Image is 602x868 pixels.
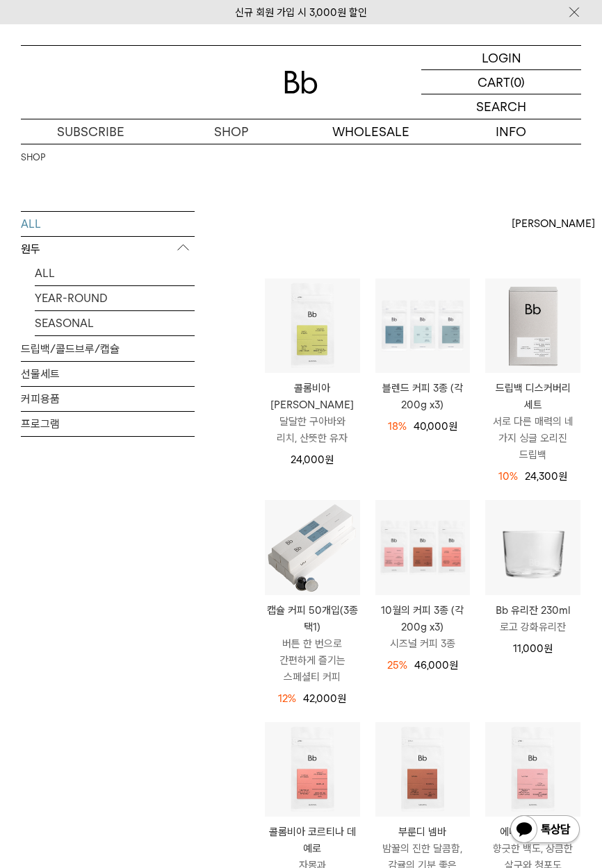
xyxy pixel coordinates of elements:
[375,635,471,652] p: 시즈널 커피 3종
[449,659,458,671] span: 원
[21,362,195,386] a: 선물세트
[375,602,471,635] p: 10월의 커피 3종 (각 200g x3)
[265,824,360,857] p: 콜롬비아 코르티나 데 예로
[21,212,195,236] a: ALL
[482,46,521,69] p: LOGIN
[387,657,407,674] div: 25%
[388,418,407,435] div: 18%
[485,602,580,635] a: Bb 유리잔 230ml 로고 강화유리잔
[375,380,471,413] a: 블렌드 커피 3종 (각 200g x3)
[421,70,581,94] a: CART (0)
[414,659,458,671] span: 46,000
[325,453,334,466] span: 원
[265,722,360,817] img: 콜롬비아 코르티나 데 예로
[476,94,526,119] p: SEARCH
[265,380,360,413] p: 콜롬비아 [PERSON_NAME]
[21,387,195,411] a: 커피용품
[161,119,302,144] a: SHOP
[485,824,580,840] p: 에티오피아 단체
[375,500,471,595] img: 10월의 커피 3종 (각 200g x3)
[375,602,471,652] a: 10월의 커피 3종 (각 200g x3) 시즈널 커피 3종
[485,413,580,463] p: 서로 다른 매력의 네 가지 싱글 오리진 드립백
[498,468,518,485] div: 10%
[21,151,45,165] a: SHOP
[35,261,195,285] a: ALL
[278,690,296,707] div: 12%
[375,824,471,840] p: 부룬디 넴바
[291,453,334,466] span: 24,000
[448,420,457,433] span: 원
[375,278,471,374] img: 블렌드 커피 3종 (각 200g x3)
[265,380,360,446] a: 콜롬비아 [PERSON_NAME] 달달한 구아바와 리치, 산뜻한 유자
[509,814,581,847] img: 카카오톡 채널 1:1 채팅 버튼
[441,119,582,144] p: INFO
[478,70,510,94] p: CART
[510,70,525,94] p: (0)
[375,722,471,817] img: 부룬디 넴바
[265,602,360,635] p: 캡슐 커피 50개입(3종 택1)
[21,337,195,361] a: 드립백/콜드브루/캡슐
[414,420,457,433] span: 40,000
[265,635,360,685] p: 버튼 한 번으로 간편하게 즐기는 스페셜티 커피
[21,119,161,144] a: SUBSCRIBE
[485,500,580,595] img: Bb 유리잔 230ml
[512,215,595,232] span: [PERSON_NAME]
[485,602,580,619] p: Bb 유리잔 230ml
[485,278,580,374] img: 드립백 디스커버리 세트
[235,6,367,19] a: 신규 회원 가입 시 3,000원 할인
[525,470,567,483] span: 24,300
[485,380,580,463] a: 드립백 디스커버리 세트 서로 다른 매력의 네 가지 싱글 오리진 드립백
[301,119,441,144] p: WHOLESALE
[558,470,567,483] span: 원
[544,642,553,655] span: 원
[265,413,360,446] p: 달달한 구아바와 리치, 산뜻한 유자
[337,692,346,705] span: 원
[265,500,360,595] img: 캡슐 커피 50개입(3종 택1)
[35,311,195,335] a: SEASONAL
[21,237,195,262] p: 원두
[265,602,360,685] a: 캡슐 커피 50개입(3종 택1) 버튼 한 번으로 간편하게 즐기는 스페셜티 커피
[485,619,580,635] p: 로고 강화유리잔
[21,412,195,436] a: 프로그램
[485,722,580,817] img: 에티오피아 단체
[485,380,580,413] p: 드립백 디스커버리 세트
[303,692,346,705] span: 42,000
[421,46,581,70] a: LOGIN
[284,71,318,94] img: 로고
[35,286,195,310] a: YEAR-ROUND
[513,642,553,655] span: 11,000
[265,278,360,374] img: 콜롬비아 파티오 보니토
